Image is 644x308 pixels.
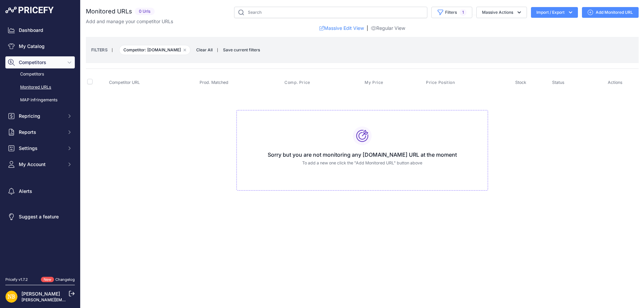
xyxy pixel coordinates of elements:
button: Reports [5,126,75,138]
span: Repricing [19,113,63,119]
button: My Price [365,80,385,85]
span: 0 Urls [135,8,155,15]
button: Comp. Price [284,80,312,85]
a: [PERSON_NAME] [21,291,60,297]
small: | [108,48,117,52]
button: Massive Actions [476,7,527,18]
small: | [217,48,218,52]
a: Massive Edit View [319,25,364,32]
a: [PERSON_NAME][EMAIL_ADDRESS][DOMAIN_NAME] [21,297,125,302]
span: Save current filters [223,47,260,52]
span: My Account [19,161,63,168]
a: Alerts [5,185,75,197]
span: Prod. Matched [200,80,228,85]
a: Suggest a feature [5,211,75,223]
button: Competitors [5,56,75,68]
a: Monitored URLs [5,82,75,93]
a: My Catalog [5,40,75,52]
button: My Account [5,158,75,170]
span: Status [552,80,565,85]
h3: Sorry but you are not monitoring any [DOMAIN_NAME] URL at the moment [242,151,482,159]
nav: Sidebar [5,24,75,269]
span: Reports [19,129,63,136]
button: Clear All [193,47,216,53]
p: Add and manage your competitor URLs [86,18,173,25]
span: Settings [19,145,63,152]
div: Pricefy v1.7.2 [5,277,28,283]
span: Stock [515,80,526,85]
button: Repricing [5,110,75,122]
span: Price Position [426,80,455,85]
a: Dashboard [5,24,75,36]
a: Changelog [55,277,75,282]
img: Pricefy Logo [5,7,54,13]
button: Filters1 [431,7,472,18]
a: MAP infringements [5,94,75,106]
h2: Monitored URLs [86,7,132,16]
span: Competitor URL [109,80,140,85]
p: To add a new one click the "Add Monitored URL" button above [242,160,482,166]
a: Competitors [5,68,75,80]
span: Competitors [19,59,63,66]
button: Price Position [426,80,456,85]
span: New [41,277,54,283]
button: Import / Export [531,7,578,18]
span: My Price [365,80,383,85]
span: | [367,25,368,32]
small: FILTERS [91,47,108,52]
a: Regular View [371,25,405,32]
button: Settings [5,142,75,154]
span: Actions [608,80,623,85]
input: Search [234,7,427,18]
span: 1 [460,9,467,16]
span: Comp. Price [284,80,310,85]
a: Add Monitored URL [582,7,639,18]
span: Competitor: [DOMAIN_NAME] [119,45,191,55]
